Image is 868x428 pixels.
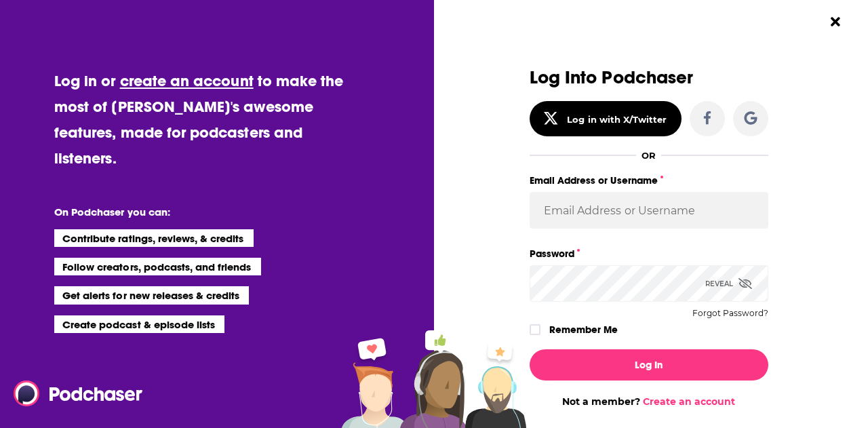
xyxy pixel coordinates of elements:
button: Close Button [823,9,848,35]
label: Remember Me [549,321,618,338]
div: Reveal [705,265,752,302]
h3: Log Into Podchaser [530,68,768,87]
li: Contribute ratings, reviews, & credits [54,229,254,247]
div: Not a member? [530,395,768,408]
label: Password [530,245,768,262]
div: Log in with X/Twitter [567,114,667,125]
div: OR [642,150,656,161]
button: Log In [530,349,768,381]
button: Log in with X/Twitter [530,101,682,136]
label: Email Address or Username [530,172,768,189]
li: Follow creators, podcasts, and friends [54,258,261,275]
li: Get alerts for new releases & credits [54,286,249,304]
a: Create an account [643,395,735,408]
input: Email Address or Username [530,192,768,229]
li: Create podcast & episode lists [54,315,224,333]
img: Podchaser - Follow, Share and Rate Podcasts [14,381,144,406]
a: Podchaser - Follow, Share and Rate Podcasts [14,381,133,406]
a: create an account [120,71,254,90]
li: On Podchaser you can: [54,206,325,218]
button: Forgot Password? [692,309,768,318]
